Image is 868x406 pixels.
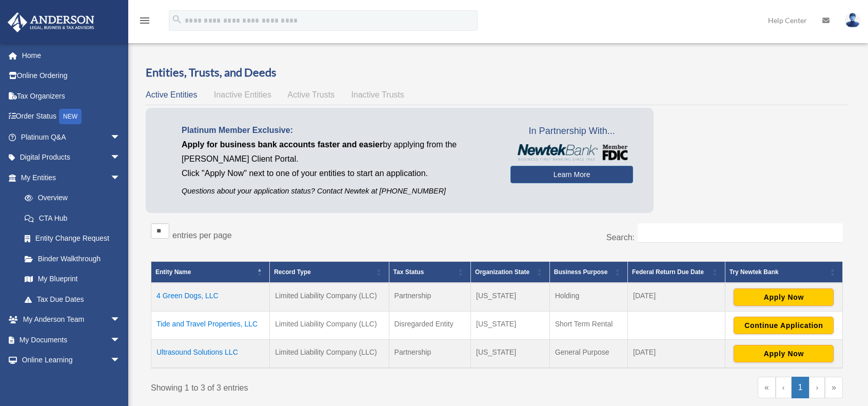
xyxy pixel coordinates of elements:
td: General Purpose [549,339,627,368]
td: Limited Liability Company (LLC) [270,339,389,368]
p: by applying from the [PERSON_NAME] Client Portal. [182,138,495,166]
th: Entity Name: Activate to invert sorting [151,261,270,283]
span: Record Type [274,268,311,276]
span: In Partnership With... [510,123,633,140]
button: Continue Application [734,317,834,334]
span: Organization State [475,268,529,276]
img: Anderson Advisors Platinum Portal [5,12,97,32]
span: Active Entities [146,90,197,99]
span: arrow_drop_down [110,167,131,188]
button: Apply Now [734,345,834,362]
span: Inactive Entities [214,90,271,99]
a: My Anderson Teamarrow_drop_down [7,310,136,330]
td: Partnership [389,283,470,312]
p: Platinum Member Exclusive: [182,123,495,138]
img: User Pic [845,13,860,28]
button: Apply Now [734,288,834,306]
th: Try Newtek Bank : Activate to sort [725,261,842,283]
a: Online Ordering [7,66,136,86]
span: arrow_drop_down [110,330,131,351]
a: Platinum Q&Aarrow_drop_down [7,127,136,147]
a: Entity Change Request [14,228,131,249]
span: arrow_drop_down [110,370,131,391]
span: arrow_drop_down [110,310,131,331]
span: Active Trusts [288,90,335,99]
a: Digital Productsarrow_drop_down [7,147,136,168]
span: Business Purpose [554,268,608,276]
label: entries per page [172,231,232,240]
a: My Blueprint [14,269,131,289]
a: Order StatusNEW [7,106,136,127]
img: NewtekBankLogoSM.png [516,144,628,161]
td: Limited Liability Company (LLC) [270,283,389,312]
a: Billingarrow_drop_down [7,370,136,391]
th: Federal Return Due Date: Activate to sort [628,261,725,283]
td: 4 Green Dogs, LLC [151,283,270,312]
a: CTA Hub [14,208,131,228]
td: [US_STATE] [471,339,550,368]
td: [US_STATE] [471,311,550,339]
th: Organization State: Activate to sort [471,261,550,283]
span: arrow_drop_down [110,147,131,168]
a: Tax Due Dates [14,289,131,310]
label: Search: [606,233,635,242]
div: Try Newtek Bank [729,266,827,278]
span: Entity Name [155,268,191,276]
td: Disregarded Entity [389,311,470,339]
td: [DATE] [628,283,725,312]
span: Apply for business bank accounts faster and easier [182,140,383,149]
span: Tax Status [393,268,424,276]
th: Record Type: Activate to sort [270,261,389,283]
td: [DATE] [628,339,725,368]
div: NEW [59,109,82,124]
a: Online Learningarrow_drop_down [7,350,136,371]
div: Showing 1 to 3 of 3 entries [151,377,489,395]
span: Federal Return Due Date [632,268,704,276]
i: menu [139,14,151,27]
td: Partnership [389,339,470,368]
span: Inactive Trusts [351,90,404,99]
a: Tax Organizers [7,86,136,106]
a: Overview [14,188,126,208]
td: Limited Liability Company (LLC) [270,311,389,339]
p: Questions about your application status? Contact Newtek at [PHONE_NUMBER] [182,185,495,198]
td: [US_STATE] [471,283,550,312]
i: search [171,14,183,25]
a: First [758,377,776,398]
th: Tax Status: Activate to sort [389,261,470,283]
td: Short Term Rental [549,311,627,339]
a: My Entitiesarrow_drop_down [7,167,131,188]
a: menu [139,18,151,27]
a: Learn More [510,166,633,183]
a: Binder Walkthrough [14,248,131,269]
p: Click "Apply Now" next to one of your entities to start an application. [182,166,495,181]
h3: Entities, Trusts, and Deeds [146,65,848,81]
a: Home [7,45,136,66]
td: Ultrasound Solutions LLC [151,339,270,368]
a: My Documentsarrow_drop_down [7,330,136,350]
th: Business Purpose: Activate to sort [549,261,627,283]
span: arrow_drop_down [110,350,131,371]
span: arrow_drop_down [110,127,131,148]
td: Holding [549,283,627,312]
td: Tide and Travel Properties, LLC [151,311,270,339]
